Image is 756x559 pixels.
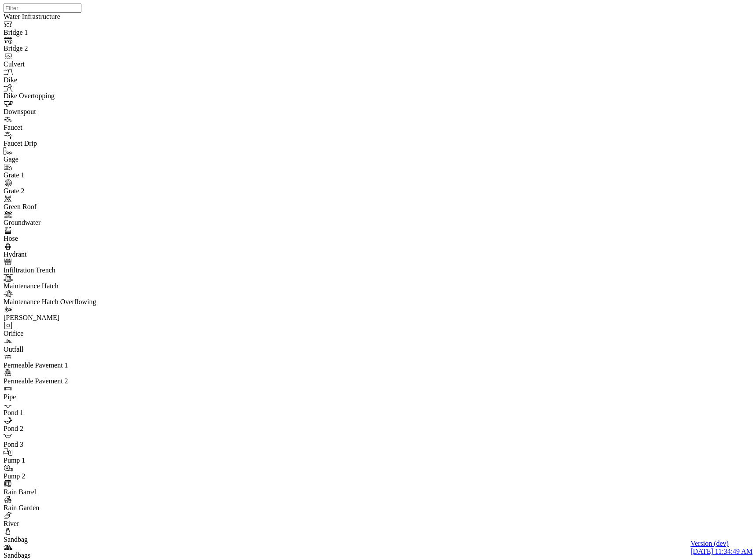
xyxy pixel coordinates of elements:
div: Culvert [4,60,123,68]
div: Outfall [4,346,123,353]
div: Permeable Pavement 1 [4,361,123,369]
div: Permeable Pavement 2 [4,377,123,385]
div: Groundwater [4,219,123,227]
div: [PERSON_NAME] [4,314,123,322]
span: [DATE] 11:34:49 AM [690,548,752,555]
div: Gage [4,155,123,163]
div: Downspout [4,108,123,116]
div: Sandbag [4,536,123,544]
div: Hydrant [4,250,123,258]
div: River [4,520,123,528]
div: Bridge 2 [4,44,123,52]
div: Grate 1 [4,171,123,179]
div: Faucet [4,124,123,132]
div: Dike [4,76,123,84]
div: Infiltration Trench [4,266,123,274]
input: Filter [4,4,81,13]
div: Water Infrastructure [4,13,123,21]
a: Version (dev) [DATE] 11:34:49 AM [690,540,752,555]
div: Rain Garden [4,504,123,512]
div: Hose [4,235,123,243]
div: Pipe [4,393,123,401]
div: Pond 3 [4,441,123,449]
div: Pond 2 [4,425,123,433]
div: Green Roof [4,203,123,211]
div: Maintenance Hatch [4,282,123,290]
div: Dike Overtopping [4,92,123,100]
div: Pump 1 [4,456,123,464]
div: Rain Barrel [4,488,123,496]
div: Faucet Drip [4,140,123,147]
div: Grate 2 [4,187,123,195]
div: Orifice [4,330,123,338]
div: Pond 1 [4,409,123,417]
div: Maintenance Hatch Overflowing [4,298,123,306]
div: Pump 2 [4,472,123,480]
div: Bridge 1 [4,29,123,37]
